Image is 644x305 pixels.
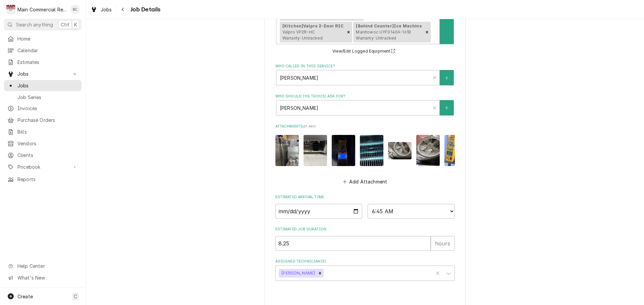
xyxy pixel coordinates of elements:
[356,23,422,28] strong: [Behind Counter] Ice Machine
[4,103,82,114] a: Invoices
[275,64,455,85] div: Who called in this service?
[17,117,78,124] span: Purchase Orders
[61,21,69,28] span: Ctrl
[4,92,82,103] a: Job Series
[4,138,82,149] a: Vendors
[17,152,78,159] span: Clients
[17,82,78,89] span: Jobs
[356,29,411,41] span: Manitowoc UYF0140A-161B Warranty: Untracked
[4,19,82,30] button: Search anythingCtrlK
[4,260,82,272] a: Go to Help Center
[316,269,324,278] div: Remove Mike Marchese
[17,274,77,281] span: What's New
[17,128,78,135] span: Bills
[4,68,82,79] a: Go to Jobs
[275,64,455,69] label: Who called in this service?
[17,294,33,299] span: Create
[17,140,78,147] span: Vendors
[17,94,78,101] span: Job Series
[17,6,67,13] div: Main Commercial Refrigeration Service
[275,259,455,281] div: Assigned Technician(s)
[17,163,68,170] span: Pricebook
[388,142,412,160] img: YdVlaZouR2aRUUP9JHPN
[17,59,78,66] span: Estimates
[17,105,78,112] span: Invoices
[4,45,82,56] a: Calendar
[282,23,343,28] strong: [Kitchen] Valpro 2-Door RIC
[303,125,316,128] span: ( if any )
[74,21,77,28] span: K
[118,4,128,15] button: Navigate back
[275,94,455,99] label: Who should the tech(s) ask for?
[17,262,77,270] span: Help Center
[440,70,454,85] button: Create New Contact
[4,126,82,137] a: Bills
[275,135,299,166] img: 8ZDEUP2rTkKq6AbttjVu
[431,236,455,251] div: hours
[4,150,82,161] a: Clients
[88,4,115,15] a: Jobs
[4,57,82,68] a: Estimates
[445,105,449,110] svg: Create New Contact
[70,5,80,14] div: BC
[445,76,449,80] svg: Create New Contact
[4,115,82,126] a: Purchase Orders
[101,6,112,13] span: Jobs
[16,21,53,28] span: Search anything
[368,204,455,219] select: Time Select
[275,195,455,218] div: Estimated Arrival Time
[423,22,431,43] div: Remove [object Object]
[275,94,455,116] div: Who should the tech(s) ask for?
[275,227,455,232] label: Estimated Job Duration
[282,29,323,41] span: Valpro VP2R-HC Warranty: Untracked
[17,47,78,54] span: Calendar
[4,161,82,172] a: Go to Pricebook
[331,47,398,56] button: View/Edit Logged Equipment
[304,135,327,166] img: ppYYwpfSQLK2VRjwFDAM
[341,177,388,186] button: Add Attachment
[345,22,352,43] div: Remove [object Object]
[4,33,82,44] a: Home
[6,5,15,14] div: Main Commercial Refrigeration Service's Avatar
[17,70,68,77] span: Jobs
[440,100,454,116] button: Create New Contact
[70,5,80,14] div: Bookkeeper Main Commercial's Avatar
[6,5,15,14] div: M
[275,124,455,186] div: Attachments
[444,135,468,166] img: 1ewfeTfXRleROEfFkTpA
[275,124,455,129] label: Attachments
[279,269,316,278] div: [PERSON_NAME]
[128,5,161,14] span: Job Details
[275,259,455,264] label: Assigned Technician(s)
[275,227,455,250] div: Estimated Job Duration
[74,293,77,300] span: C
[275,204,363,219] input: Date
[4,80,82,91] a: Jobs
[332,135,355,166] img: 4MEPldCBTSuR9nlFTOdQ
[4,174,82,185] a: Reports
[360,135,383,166] img: qU8ImDjiQXq9YNmxwYQZ
[275,195,455,200] label: Estimated Arrival Time
[17,35,78,42] span: Home
[416,135,440,166] img: YLXjUKKwRcSy6QiB35Qa
[4,272,82,283] a: Go to What's New
[17,176,78,183] span: Reports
